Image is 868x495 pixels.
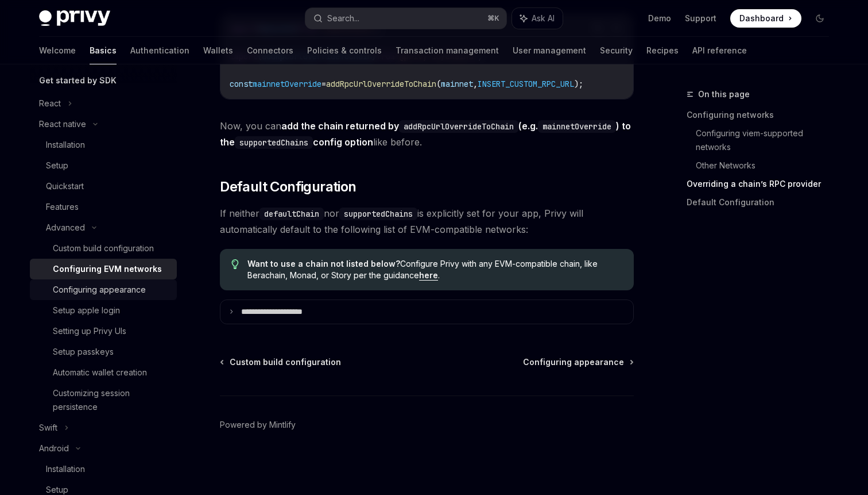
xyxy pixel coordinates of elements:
[307,37,382,64] a: Policies & controls
[46,159,68,172] div: Setup
[523,356,633,368] a: Configuring appearance
[203,37,233,64] a: Wallets
[396,37,499,64] a: Transaction management
[39,10,110,26] img: dark logo
[523,356,624,368] span: Configuring appearance
[30,459,177,479] a: Installation
[687,193,838,212] a: Default Configuration
[220,419,296,431] a: Powered by Mintlify
[231,259,239,270] svg: Tip
[30,383,177,417] a: Customizing session persistence
[39,117,86,131] div: React native
[419,270,438,281] a: here
[221,356,341,368] a: Custom build configuration
[30,300,177,321] a: Setup apple login
[30,176,177,197] a: Quickstart
[30,259,177,279] a: Configuring EVM networks
[30,341,177,362] a: Setup passkeys
[53,304,120,317] div: Setup apple login
[230,356,341,368] span: Custom build configuration
[220,205,634,237] span: If neither nor is explicitly set for your app, Privy will automatically default to the following ...
[53,324,126,338] div: Setting up Privy UIs
[532,13,555,24] span: Ask AI
[696,124,838,156] a: Configuring viem-supported networks
[30,279,177,300] a: Configuring appearance
[399,120,518,133] code: addRpcUrlOverrideToChain
[30,238,177,259] a: Custom build configuration
[247,258,622,281] span: Configure Privy with any EVM-compatible chain, like Berachain, Monad, or Story per the guidance .
[247,259,400,268] strong: Want to use a chain not listed below?
[247,37,293,64] a: Connectors
[646,37,679,64] a: Recipes
[46,221,85,235] div: Advanced
[513,37,586,64] a: User management
[53,366,147,379] div: Automatic wallet creation
[39,421,57,435] div: Swift
[305,8,506,29] button: Search...⌘K
[130,37,189,64] a: Authentication
[698,87,750,101] span: On this page
[30,135,177,155] a: Installation
[30,197,177,217] a: Features
[739,13,784,24] span: Dashboard
[39,37,76,64] a: Welcome
[39,442,69,455] div: Android
[327,11,359,25] div: Search...
[53,386,170,414] div: Customizing session persistence
[220,120,631,148] strong: add the chain returned by (e.g. ) to the config option
[53,262,162,276] div: Configuring EVM networks
[90,37,117,64] a: Basics
[648,13,671,24] a: Demo
[46,179,84,193] div: Quickstart
[30,362,177,383] a: Automatic wallet creation
[811,9,829,28] button: Toggle dark mode
[685,13,716,24] a: Support
[39,97,61,110] div: React
[538,120,616,133] code: mainnetOverride
[730,9,801,28] a: Dashboard
[230,79,253,89] span: const
[339,208,417,220] code: supportedChains
[46,138,85,152] div: Installation
[235,136,313,149] code: supportedChains
[253,79,321,89] span: mainnetOverride
[441,79,473,89] span: mainnet
[478,79,574,89] span: INSERT_CUSTOM_RPC_URL
[687,175,838,193] a: Overriding a chain’s RPC provider
[46,462,85,476] div: Installation
[53,241,154,255] div: Custom build configuration
[574,79,583,89] span: );
[326,79,436,89] span: addRpcUrlOverrideToChain
[30,321,177,341] a: Setting up Privy UIs
[220,118,634,150] span: Now, you can like before.
[687,106,838,124] a: Configuring networks
[46,200,79,214] div: Features
[473,79,478,89] span: ,
[600,37,633,64] a: Security
[259,208,324,220] code: defaultChain
[692,37,747,64] a: API reference
[436,79,441,89] span: (
[53,345,114,359] div: Setup passkeys
[53,283,146,297] div: Configuring appearance
[487,14,499,23] span: ⌘ K
[696,156,838,175] a: Other Networks
[512,8,563,29] button: Ask AI
[220,178,356,196] span: Default Configuration
[321,79,326,89] span: =
[30,155,177,176] a: Setup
